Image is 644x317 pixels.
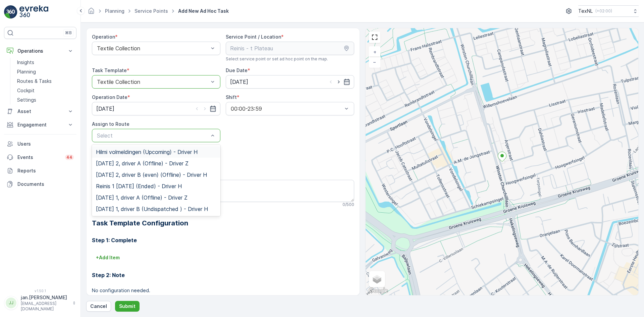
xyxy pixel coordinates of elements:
[92,67,127,73] label: Task Template
[88,10,95,15] a: Homepage
[86,301,111,312] button: Cancel
[96,254,120,261] p: + Add Item
[578,5,639,17] button: TexNL(+02:00)
[65,30,72,36] p: ⌘B
[92,102,220,115] input: dd/mm/yyyy
[97,131,209,140] p: Select
[17,181,74,188] p: Documents
[21,301,69,312] p: [EMAIL_ADDRESS][DOMAIN_NAME]
[19,5,48,19] img: logo_light-DOdMpM7g.png
[367,286,389,295] img: Google
[578,8,593,14] p: TexNL
[370,47,380,57] a: Zoom In
[115,301,140,312] button: Submit
[96,183,182,189] span: Reinis 1 [DATE] (Ended) - Driver H
[17,68,36,75] p: Planning
[96,149,198,155] span: Hilmi volmeldingen (Upcoming) - Driver H
[92,121,129,127] label: Assign to Route
[14,95,76,105] a: Settings
[4,294,76,312] button: JJjan.[PERSON_NAME][EMAIL_ADDRESS][DOMAIN_NAME]
[373,49,376,55] span: +
[4,151,76,164] a: Events44
[226,94,237,100] label: Shift
[4,164,76,177] a: Reports
[119,303,136,310] p: Submit
[17,121,63,128] p: Engagement
[96,195,187,201] span: [DATE] 1, driver A (Offline) - Driver Z
[96,172,207,178] span: [DATE] 2, driver B (even) (Offline) - Driver H
[14,67,76,76] a: Planning
[96,206,208,212] span: [DATE] 1, driver B (Undispatched ) - Driver H
[226,67,248,73] label: Due Date
[6,298,16,308] div: JJ
[4,137,76,151] a: Users
[17,97,36,103] p: Settings
[92,218,354,228] h2: Task Template Configuration
[17,108,63,115] p: Asset
[342,202,354,207] p: 0 / 500
[226,34,281,40] label: Service Point / Location
[4,118,76,131] button: Engagement
[135,8,168,14] a: Service Points
[226,56,328,62] span: Select service point or set ad hoc point on the map.
[92,34,115,40] label: Operation
[17,78,52,85] p: Routes & Tasks
[4,105,76,118] button: Asset
[177,8,230,14] span: Add New Ad Hoc Task
[14,58,76,67] a: Insights
[4,177,76,191] a: Documents
[4,44,76,58] button: Operations
[21,294,69,301] p: jan.[PERSON_NAME]
[370,32,380,42] a: View Fullscreen
[92,287,354,294] p: No configuration needed.
[370,272,384,286] a: Layers
[17,167,74,174] p: Reports
[14,76,76,86] a: Routes & Tasks
[226,75,354,89] input: dd/mm/yyyy
[370,57,380,67] a: Zoom Out
[373,59,376,65] span: −
[90,303,107,310] p: Cancel
[226,42,354,55] input: Reinis - t Plateau
[92,252,124,263] button: +Add Item
[14,86,76,95] a: Cockpit
[17,141,74,147] p: Users
[96,160,189,166] span: [DATE] 2, driver A (Offline) - Driver Z
[17,48,63,54] p: Operations
[595,8,612,14] p: ( +02:00 )
[17,59,34,66] p: Insights
[4,5,17,19] img: logo
[66,155,72,160] p: 44
[17,87,35,94] p: Cockpit
[92,94,127,100] label: Operation Date
[367,286,389,295] a: Open this area in Google Maps (opens a new window)
[105,8,124,14] a: Planning
[92,271,354,279] h3: Step 2: Note
[92,236,354,244] h3: Step 1: Complete
[4,289,76,293] span: v 1.50.1
[17,154,61,161] p: Events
